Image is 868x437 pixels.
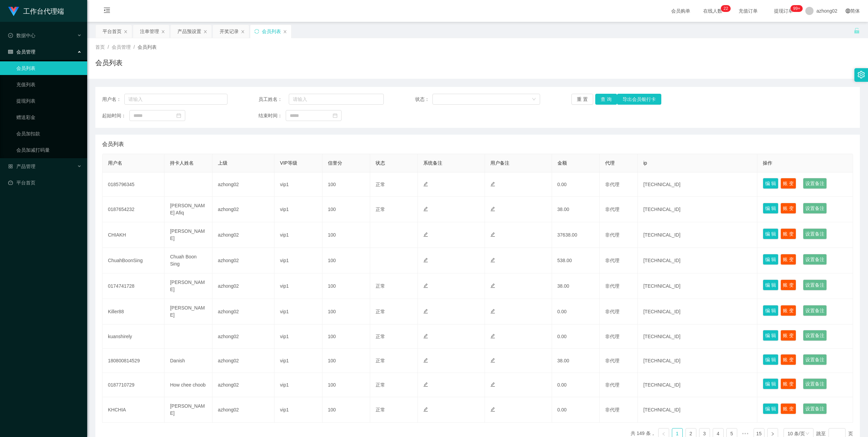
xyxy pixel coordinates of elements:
[803,203,827,214] button: 设置备注
[376,309,385,314] span: 正常
[724,5,726,12] p: 2
[803,254,827,265] button: 设置备注
[780,330,796,341] button: 账 变
[552,299,600,325] td: 0.00
[780,203,796,214] button: 账 变
[763,203,778,214] button: 编 辑
[803,280,827,290] button: 设置备注
[552,197,600,222] td: 38.00
[605,382,619,388] span: 非代理
[16,143,82,157] a: 会员加减打码量
[638,273,757,299] td: [TECHNICAL_ID]
[102,248,164,273] td: ChuahBoonSing
[102,140,124,148] span: 会员列表
[490,160,509,166] span: 用户备注
[164,197,212,222] td: [PERSON_NAME] Afiq
[161,30,165,34] i: 图标: close
[164,349,212,373] td: Danish
[262,25,281,38] div: 会员列表
[763,378,778,389] button: 编 辑
[138,44,157,50] span: 会员列表
[289,94,384,105] input: 请输入
[605,283,619,289] span: 非代理
[280,160,297,166] span: VIP等级
[423,334,428,338] i: 图标: edit
[423,407,428,412] i: 图标: edit
[322,349,370,373] td: 100
[803,305,827,316] button: 设置备注
[780,378,796,389] button: 账 变
[643,160,647,166] span: ip
[771,432,775,436] i: 图标: right
[571,94,593,105] button: 重 置
[8,164,13,169] i: 图标: appstore-o
[638,373,757,397] td: [TECHNICAL_ID]
[490,358,495,363] i: 图标: edit
[95,44,105,50] span: 首页
[854,28,860,34] i: 图标: unlock
[322,222,370,248] td: 100
[102,112,129,119] span: 起始时间：
[212,273,274,299] td: azhong02
[212,248,274,273] td: azhong02
[16,94,82,108] a: 提现列表
[552,373,600,397] td: 0.00
[16,127,82,140] a: 会员加扣款
[857,71,865,78] i: 图标: setting
[423,358,428,363] i: 图标: edit
[322,273,370,299] td: 100
[274,172,322,197] td: vip1
[490,207,495,211] i: 图标: edit
[322,325,370,349] td: 100
[595,94,617,105] button: 查 询
[108,160,122,166] span: 用户名
[617,94,661,105] button: 导出会员银行卡
[102,299,164,325] td: Killer88
[328,160,342,166] span: 信誉分
[376,160,385,166] span: 状态
[423,207,428,211] i: 图标: edit
[218,160,227,166] span: 上级
[212,222,274,248] td: azhong02
[108,44,109,50] span: /
[376,283,385,289] span: 正常
[552,273,600,299] td: 38.00
[803,228,827,239] button: 设置备注
[102,373,164,397] td: 0187710729
[423,382,428,387] i: 图标: edit
[605,407,619,412] span: 非代理
[124,94,227,105] input: 请输入
[8,7,19,16] img: logo.9652507e.png
[16,61,82,75] a: 会员列表
[726,5,728,12] p: 2
[274,349,322,373] td: vip1
[605,232,619,238] span: 非代理
[638,325,757,349] td: [TECHNICAL_ID]
[322,373,370,397] td: 100
[423,232,428,237] i: 图标: edit
[490,232,495,237] i: 图标: edit
[322,197,370,222] td: 100
[605,334,619,339] span: 非代理
[490,334,495,338] i: 图标: edit
[605,258,619,263] span: 非代理
[490,309,495,314] i: 图标: edit
[95,0,119,22] i: 图标: menu-fold
[552,172,600,197] td: 0.00
[274,299,322,325] td: vip1
[8,176,82,190] a: 图标: dashboard平台首页
[164,397,212,423] td: [PERSON_NAME]
[376,207,385,212] span: 正常
[638,349,757,373] td: [TECHNICAL_ID]
[241,30,245,34] i: 图标: close
[254,29,259,34] i: 图标: sync
[490,182,495,186] i: 图标: edit
[638,397,757,423] td: [TECHNICAL_ID]
[124,30,128,34] i: 图标: close
[8,33,13,38] i: 图标: check-circle-o
[258,96,289,103] span: 员工姓名：
[8,8,64,14] a: 工作台代理端
[790,5,803,12] sup: 953
[780,305,796,316] button: 账 变
[274,373,322,397] td: vip1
